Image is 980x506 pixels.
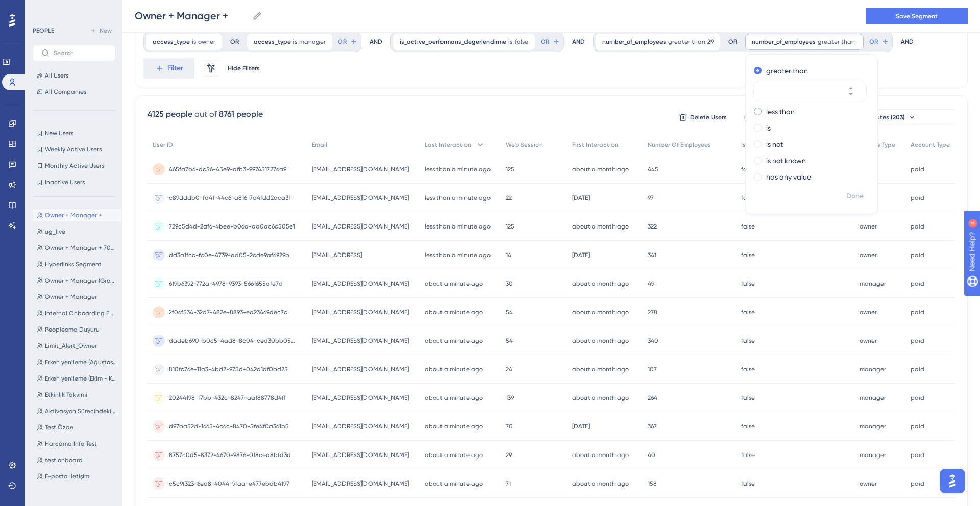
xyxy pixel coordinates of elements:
span: First Interaction [572,141,618,149]
span: 49 [648,280,654,288]
span: 158 [648,479,657,488]
span: 125 [506,222,514,231]
time: about a minute ago [425,480,483,487]
button: ug_live [33,225,121,238]
span: dd3a1fcc-fc0e-4739-ad05-2cde9af6929b [169,251,289,259]
time: [DATE] [572,251,590,259]
button: Test Özde [33,421,121,434]
span: false [741,337,755,345]
span: [EMAIL_ADDRESS] [312,251,362,259]
span: Erken yenileme (Ağustos - Eylül) [45,358,117,366]
span: Test Özde [45,423,73,432]
span: paid [911,280,924,288]
span: All Companies [45,88,86,96]
button: Owner + Manager + 70+ employees [33,242,121,254]
span: Save Segment [896,12,938,20]
span: Is Active Performans Degerlendirme [741,141,844,149]
span: manager [860,451,886,459]
span: [EMAIL_ADDRESS][DOMAIN_NAME] [312,479,409,488]
span: User ID [153,141,173,149]
span: owner [860,251,877,259]
label: greater than [766,65,808,77]
span: paid [911,451,924,459]
div: OR [230,38,239,46]
span: [EMAIL_ADDRESS][DOMAIN_NAME] [312,222,409,231]
span: greater than [668,38,705,46]
span: New [100,27,112,35]
button: Internal Onboarding Emails [33,307,121,319]
span: number_of_employees [602,38,666,46]
span: manager [860,394,886,402]
time: less than a minute ago [425,194,491,201]
span: owner [860,337,877,345]
span: Harcama Info Test [45,440,97,448]
label: is not known [766,155,806,167]
button: New [87,24,115,37]
span: 29 [506,451,512,459]
button: Save Segment [866,8,968,24]
span: false [741,280,755,288]
div: OR [728,38,737,46]
span: false [514,38,528,46]
span: 125 [506,165,514,173]
span: false [741,394,755,402]
time: about a month ago [572,309,629,316]
span: [EMAIL_ADDRESS][DOMAIN_NAME] [312,337,409,345]
input: Search [54,49,107,57]
time: about a minute ago [425,366,483,373]
span: paid [911,308,924,316]
span: 264 [648,394,657,402]
button: Hyperlinks Segment [33,258,121,270]
span: [EMAIL_ADDRESS][DOMAIN_NAME] [312,365,409,373]
span: 30 [506,280,513,288]
time: about a minute ago [425,451,483,459]
button: Inactive Users [33,176,115,188]
span: 29 [707,38,714,46]
span: owner [860,479,877,488]
span: Last Interaction [425,141,471,149]
time: about a month ago [572,337,629,344]
time: about a month ago [572,223,629,230]
span: OR [541,38,549,46]
span: Web Session [506,141,543,149]
label: is not [766,138,783,150]
button: Delete Users [677,109,728,125]
span: 14 [506,251,511,259]
span: Number Of Employees [648,141,711,149]
span: 107 [648,365,657,373]
div: 8761 people [219,108,263,120]
span: New Users [45,129,73,137]
button: All Companies [33,86,115,98]
span: 20244198-f7bb-432c-8247-aa188778d4ff [169,394,285,402]
span: Account Type [911,141,950,149]
time: about a month ago [572,451,629,459]
span: Limit_Alert_Owner [45,342,97,350]
span: 278 [648,308,657,316]
span: 22 [506,194,512,202]
time: about a month ago [572,394,629,401]
span: Owner + Manager [45,293,97,301]
button: Weekly Active Users [33,143,115,156]
label: less than [766,106,795,118]
span: manager [299,38,326,46]
span: is [192,38,196,46]
button: OR [336,34,359,50]
span: All Users [45,71,68,80]
span: false [741,165,755,173]
span: 810fc76e-11a3-4bd2-975d-042d1df0bd25 [169,365,288,373]
span: manager [860,365,886,373]
span: is [293,38,297,46]
span: 70 [506,422,513,431]
time: less than a minute ago [425,251,491,259]
span: 24 [506,365,512,373]
span: 367 [648,422,657,431]
span: Done [846,190,864,203]
span: is [508,38,512,46]
time: about a month ago [572,480,629,487]
time: about a month ago [572,166,629,173]
span: manager [860,422,886,431]
span: [EMAIL_ADDRESS][DOMAIN_NAME] [312,451,409,459]
span: 341 [648,251,656,259]
span: OR [869,38,878,46]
